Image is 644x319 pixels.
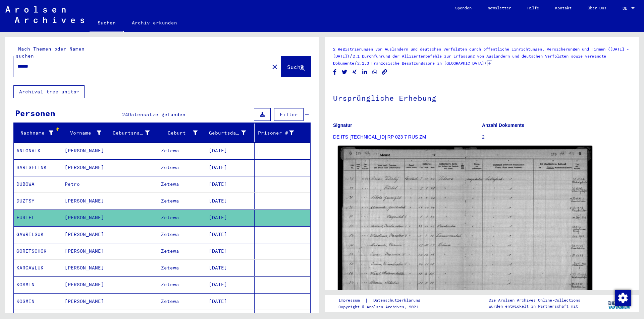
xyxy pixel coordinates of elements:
[62,293,110,310] mat-cell: [PERSON_NAME]
[255,124,311,142] mat-header-cell: Prisoner #
[338,297,365,304] a: Impressum
[333,123,352,128] b: Signatur
[124,15,185,31] a: Archiv erkunden
[62,260,110,276] mat-cell: [PERSON_NAME]
[206,210,255,226] mat-cell: [DATE]
[158,226,207,243] mat-cell: Zetewa
[62,143,110,159] mat-cell: [PERSON_NAME]
[607,295,632,312] img: yv_logo.png
[158,293,207,310] mat-cell: Zetewa
[371,68,378,76] button: Share on WhatsApp
[14,276,62,293] mat-cell: KOSMIN
[280,111,298,117] span: Filter
[14,193,62,209] mat-cell: DUZTSY
[268,60,281,73] button: Clear
[14,124,62,142] mat-header-cell: Nachname
[62,226,110,243] mat-cell: [PERSON_NAME]
[65,128,110,138] div: Vorname
[271,63,279,71] mat-icon: close
[206,260,255,276] mat-cell: [DATE]
[257,128,303,138] div: Prisoner #
[338,304,428,310] p: Copyright © Arolsen Archives, 2021
[361,68,368,76] button: Share on LinkedIn
[281,56,311,77] button: Suche
[161,128,206,138] div: Geburt‏
[13,85,85,98] button: Archival tree units
[14,243,62,259] mat-cell: GORITSCHOK
[14,176,62,192] mat-cell: DUBOWA
[623,6,630,11] span: DE
[206,243,255,259] mat-cell: [DATE]
[62,210,110,226] mat-cell: [PERSON_NAME]
[206,143,255,159] mat-cell: [DATE]
[16,128,62,138] div: Nachname
[368,297,428,304] a: Datenschutzerklärung
[615,290,631,306] img: Zustimmung ändern
[158,159,207,176] mat-cell: Zetewa
[158,210,207,226] mat-cell: Zetewa
[206,124,255,142] mat-header-cell: Geburtsdatum
[206,159,255,176] mat-cell: [DATE]
[14,260,62,276] mat-cell: KARGAWLUK
[206,226,255,243] mat-cell: [DATE]
[158,124,207,142] mat-header-cell: Geburt‏
[113,128,158,138] div: Geburtsname
[14,143,62,159] mat-cell: ANTONVIK
[16,130,53,137] div: Nachname
[62,276,110,293] mat-cell: [PERSON_NAME]
[381,68,388,76] button: Copy link
[161,130,198,137] div: Geburt‏
[357,61,484,66] a: 2.1.3 Französische Besatzungszone in [GEOGRAPHIC_DATA]
[209,130,246,137] div: Geburtsdatum
[158,143,207,159] mat-cell: Zetewa
[158,260,207,276] mat-cell: Zetewa
[350,53,353,59] span: /
[113,130,150,137] div: Geburtsname
[482,134,631,141] p: 2
[206,293,255,310] mat-cell: [DATE]
[333,54,606,66] a: 2.1 Durchführung der Alliiertenbefehle zur Erfassung von Ausländern und deutschen Verfolgten sowi...
[14,293,62,310] mat-cell: KOSMIN
[209,128,254,138] div: Geburtsdatum
[158,276,207,293] mat-cell: Zetewa
[206,176,255,192] mat-cell: [DATE]
[206,193,255,209] mat-cell: [DATE]
[158,176,207,192] mat-cell: Zetewa
[14,226,62,243] mat-cell: GAWRILSUK
[333,83,631,112] h1: Ursprüngliche Erhebung
[62,193,110,209] mat-cell: [PERSON_NAME]
[90,15,124,32] a: Suchen
[489,303,580,309] p: wurden entwickelt in Partnerschaft mit
[484,60,487,66] span: /
[122,111,128,117] span: 24
[16,46,85,59] mat-label: Nach Themen oder Namen suchen
[257,130,294,137] div: Prisoner #
[15,107,55,119] div: Personen
[333,47,629,59] a: 2 Registrierungen von Ausländern und deutschen Verfolgten durch öffentliche Einrichtungen, Versic...
[62,159,110,176] mat-cell: [PERSON_NAME]
[274,108,304,121] button: Filter
[341,68,348,76] button: Share on Twitter
[287,64,304,70] span: Suche
[62,176,110,192] mat-cell: Petro
[489,297,580,303] p: Die Arolsen Archives Online-Collections
[482,123,524,128] b: Anzahl Dokumente
[351,68,358,76] button: Share on Xing
[158,243,207,259] mat-cell: Zetewa
[14,210,62,226] mat-cell: FURTEL
[331,68,338,76] button: Share on Facebook
[354,60,357,66] span: /
[338,297,428,304] div: |
[65,130,102,137] div: Vorname
[5,6,84,23] img: Arolsen_neg.svg
[128,111,185,117] span: Datensätze gefunden
[14,159,62,176] mat-cell: BARTSELINK
[110,124,158,142] mat-header-cell: Geburtsname
[62,243,110,259] mat-cell: [PERSON_NAME]
[333,134,426,140] a: DE ITS [TECHNICAL_ID] RP 023 7 RUS ZM
[158,193,207,209] mat-cell: Zetewa
[206,276,255,293] mat-cell: [DATE]
[62,124,110,142] mat-header-cell: Vorname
